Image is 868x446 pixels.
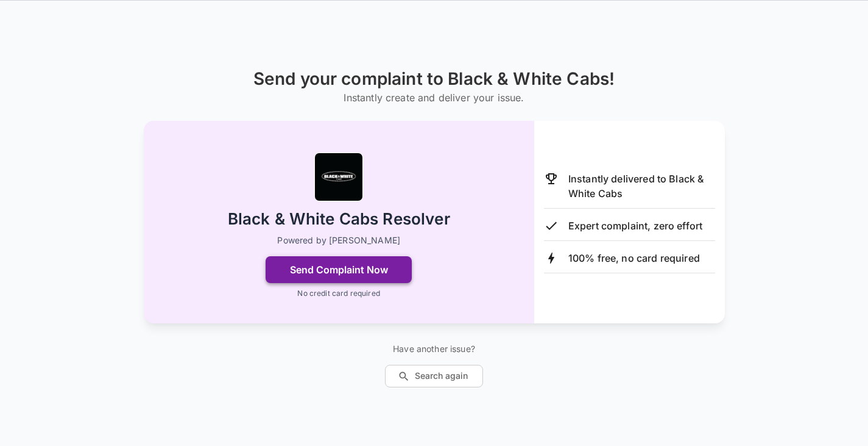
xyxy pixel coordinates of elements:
[277,234,400,246] p: Powered by [PERSON_NAME]
[297,288,379,299] p: No credit card required
[568,218,702,233] p: Expert complaint, zero effort
[266,256,412,283] button: Send Complaint Now
[385,343,483,355] p: Have another issue?
[568,171,715,201] p: Instantly delivered to Black & White Cabs
[385,365,483,387] button: Search again
[253,89,615,106] h6: Instantly create and deliver your issue.
[314,153,363,201] img: Black & White Cabs
[253,69,615,89] h1: Send your complaint to Black & White Cabs!
[568,251,700,265] p: 100% free, no card required
[228,209,450,230] h2: Black & White Cabs Resolver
